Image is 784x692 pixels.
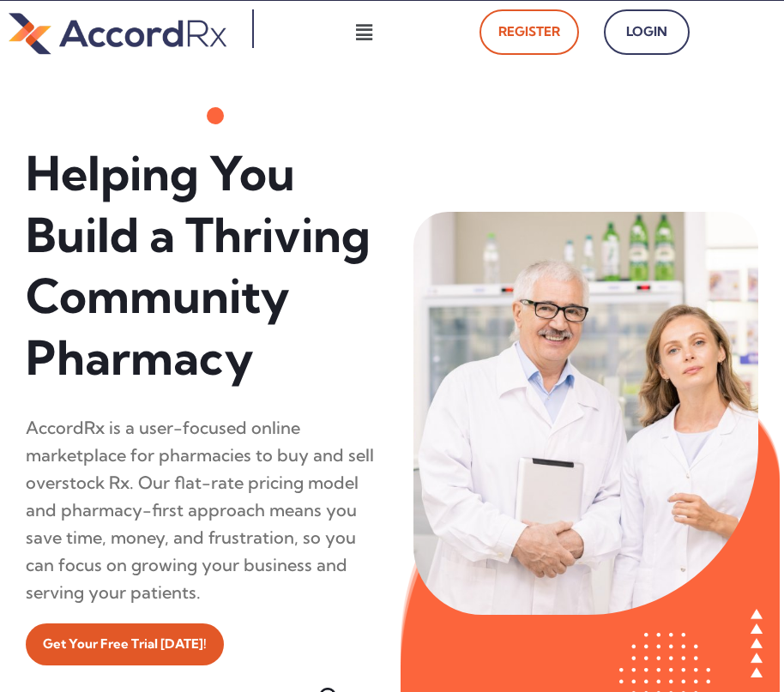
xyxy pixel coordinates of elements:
span: Get Your Free Trial [DATE]! [43,632,207,657]
span: Login [623,20,671,45]
a: Login [604,9,690,55]
a: Register [479,9,579,55]
h1: Helping You Build a Thriving Community Pharmacy [26,143,379,388]
span: Register [498,20,560,45]
img: default-logo [9,9,226,57]
a: Get Your Free Trial [DATE]! [26,623,224,665]
div: AccordRx is a user-focused online marketplace for pharmacies to buy and sell overstock Rx. Our fl... [26,414,379,606]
